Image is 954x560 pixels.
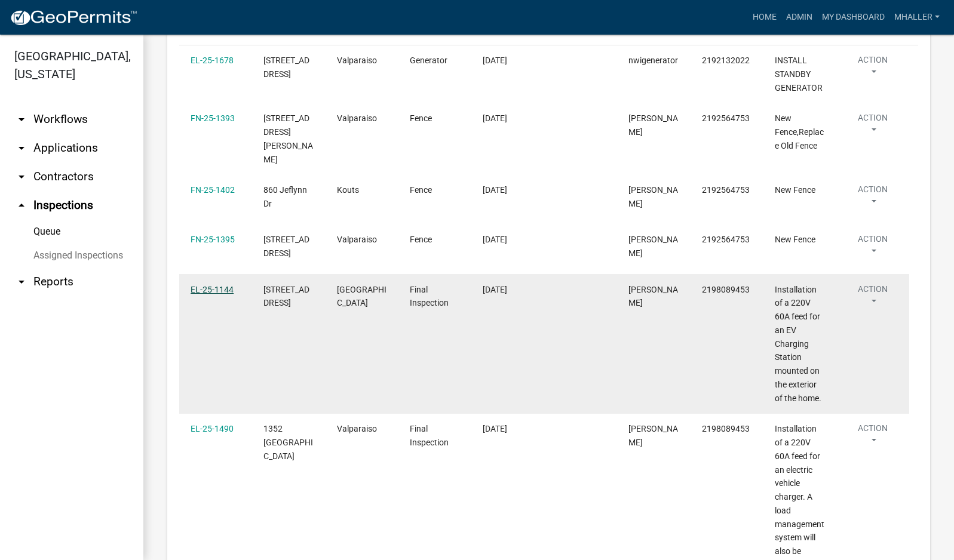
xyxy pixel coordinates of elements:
i: arrow_drop_down [14,141,29,155]
span: Tryston Lee Smith [628,185,678,208]
span: 09/29/2025 [483,113,507,123]
span: 2192564753 [702,235,750,244]
a: Admin [781,6,817,29]
span: Final Inspection [410,285,449,308]
i: arrow_drop_down [14,112,29,127]
span: 125 N Ridgeview Dr [263,56,309,79]
button: Action [848,422,898,452]
span: Greg Palmer [628,285,678,308]
span: New Fence,Replace Old Fence [775,113,824,150]
span: 2192132022 [702,56,750,65]
span: 2192564753 [702,185,750,195]
button: Action [848,54,898,84]
span: New Fence [775,235,815,244]
span: Tryston Lee Smith [628,235,678,258]
span: Valparaiso [337,235,377,244]
span: 860 Jeflynn Dr [263,185,307,208]
button: Action [848,183,898,213]
span: Valparaiso [337,424,377,433]
span: Fence [410,185,432,195]
span: 656 Newport Rd [263,235,309,258]
span: 2192564753 [702,113,750,123]
span: Installation of a 220V 60A feed for an EV Charging Station mounted on the exterior of the home. [775,285,821,403]
i: arrow_drop_down [14,275,29,289]
span: INSTALL STANDBY GENERATOR [775,56,823,93]
span: 09/26/2025 [483,56,507,65]
span: Kouts [337,185,359,195]
a: FN-25-1393 [191,113,235,123]
i: arrow_drop_down [14,170,29,184]
span: 355 N County Line Rd [263,285,309,308]
span: 2198089453 [702,424,750,433]
span: 09/29/2025 [483,185,507,195]
span: nwigenerator [628,56,678,65]
span: New Fence [775,185,815,195]
a: FN-25-1395 [191,235,235,244]
span: Valparaiso [337,56,377,65]
button: Action [848,233,898,263]
span: Fence [410,113,432,123]
a: Home [748,6,781,29]
span: 09/29/2025 [483,235,507,244]
button: Action [848,283,898,313]
span: Generator [410,56,447,65]
span: 10/01/2025 [483,285,507,294]
a: EL-25-1678 [191,56,234,65]
a: mhaller [889,6,944,29]
button: Action [848,112,898,141]
span: 10/01/2025 [483,424,507,433]
a: My Dashboard [817,6,889,29]
span: 254 Cain Dr [263,113,313,164]
a: EL-25-1490 [191,424,234,433]
i: arrow_drop_up [14,198,29,213]
span: Tryston Lee Smith [628,113,678,137]
a: FN-25-1402 [191,185,235,195]
span: 1352 Treviso Bay Dr [263,424,313,461]
span: 2198089453 [702,285,750,294]
span: Final Inspection [410,424,449,447]
span: Valparaiso [337,113,377,123]
span: Greg Palmer [628,424,678,447]
a: EL-25-1144 [191,285,234,294]
span: Hobart [337,285,386,308]
span: Fence [410,235,432,244]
